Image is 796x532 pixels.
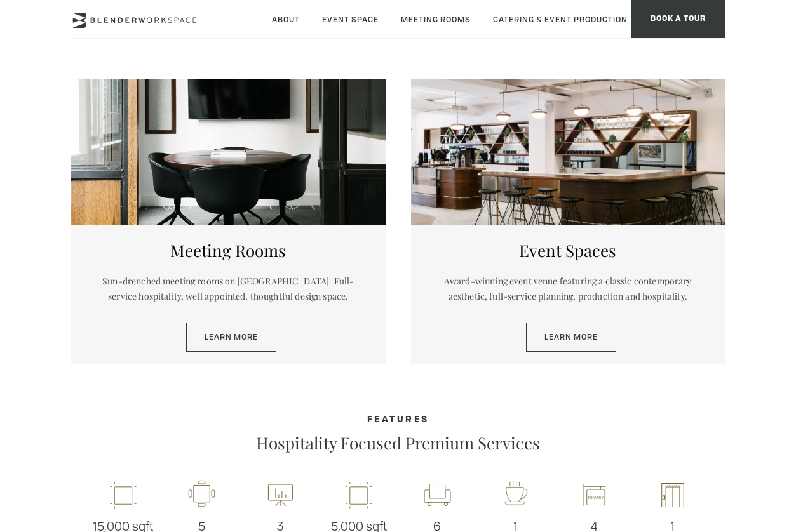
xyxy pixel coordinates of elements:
p: Award-winning event venue featuring a classic contemporary aesthetic, full-service planning, prod... [430,274,706,304]
h5: Meeting Rooms [90,241,367,260]
p: Sun-drenched meeting rooms on [GEOGRAPHIC_DATA]. Full-service hospitality, well appointed, though... [90,274,367,304]
h5: Event Spaces [430,241,706,260]
a: Learn More [526,323,616,352]
h4: Features [71,415,725,425]
img: workspace-nyc-hospitality-icon-2x.png [500,480,532,510]
a: Learn More [186,323,276,352]
p: Hospitality Focused Premium Services [176,433,621,453]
